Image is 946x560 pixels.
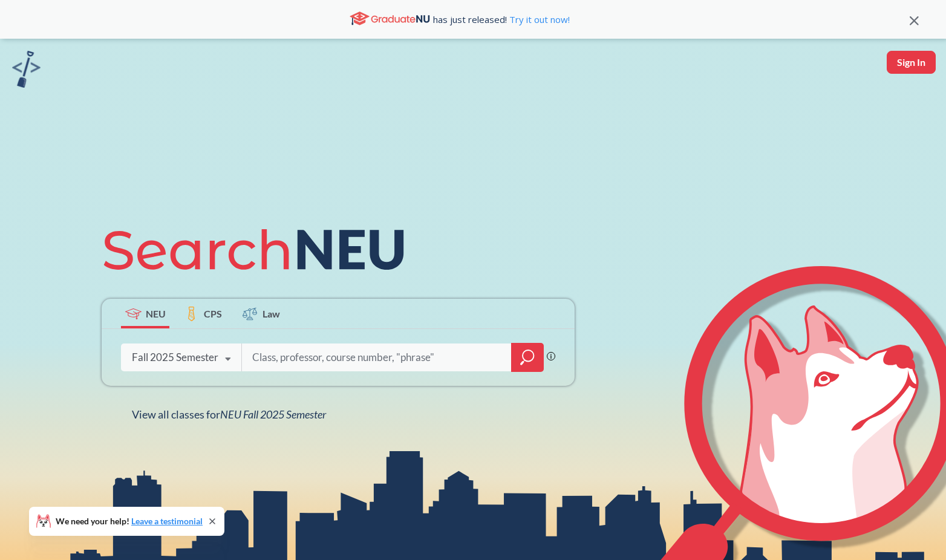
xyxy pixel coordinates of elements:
img: sandbox logo [12,51,41,88]
span: CPS [204,307,222,321]
div: Fall 2025 Semester [132,351,218,364]
span: We need your help! [56,517,203,526]
span: has just released! [433,13,570,26]
span: View all classes for [132,408,326,421]
span: NEU [146,307,166,321]
svg: magnifying glass [520,349,535,366]
a: sandbox logo [12,51,41,91]
button: Sign In [887,51,936,74]
span: NEU Fall 2025 Semester [220,408,326,421]
span: Law [263,307,280,321]
div: magnifying glass [511,343,544,372]
a: Leave a testimonial [131,516,203,526]
input: Class, professor, course number, "phrase" [251,345,503,370]
a: Try it out now! [507,13,570,25]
